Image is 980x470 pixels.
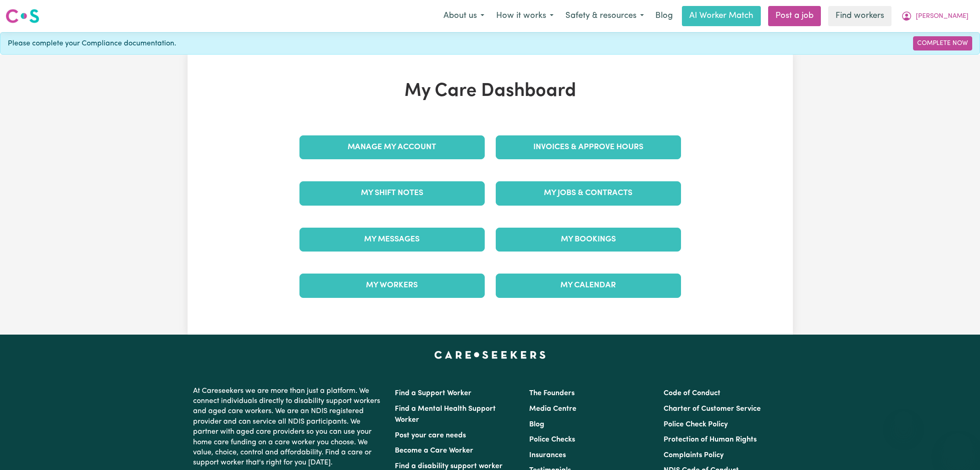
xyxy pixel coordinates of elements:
a: Manage My Account [299,135,485,159]
a: My Calendar [496,274,681,297]
iframe: Button to launch messaging window [943,433,973,463]
iframe: Close message [894,411,913,430]
button: About us [437,6,490,26]
button: Safety & resources [559,6,650,26]
a: Complaints Policy [664,452,724,459]
a: Find a Mental Health Support Worker [395,405,496,424]
a: Invoices & Approve Hours [496,135,681,159]
a: Police Check Policy [664,421,728,428]
a: Protection of Human Rights [664,436,757,443]
span: Please complete your Compliance documentation. [8,38,176,49]
a: Blog [529,421,544,428]
a: Careseekers logo [6,6,39,27]
a: Police Checks [529,436,575,443]
span: [PERSON_NAME] [916,11,969,22]
img: Careseekers logo [6,8,39,24]
a: Careseekers home page [434,351,546,358]
a: Post your care needs [395,432,466,439]
a: My Bookings [496,228,681,252]
a: Media Centre [529,405,576,413]
a: Find a Support Worker [395,390,471,397]
button: My Account [895,6,974,26]
a: AI Worker Match [682,6,761,26]
button: How it works [490,6,559,26]
a: The Founders [529,390,575,397]
a: Find a disability support worker [395,463,503,470]
a: Code of Conduct [664,390,720,397]
a: Become a Care Worker [395,447,473,454]
a: Charter of Customer Service [664,405,761,413]
a: My Shift Notes [299,181,485,205]
a: Post a job [768,6,821,26]
h1: My Care Dashboard [294,80,687,102]
a: Insurances [529,452,566,459]
a: Blog [650,6,678,26]
a: My Jobs & Contracts [496,181,681,205]
a: Complete Now [913,36,972,50]
a: My Messages [299,228,485,252]
a: Find workers [828,6,891,26]
a: My Workers [299,274,485,297]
